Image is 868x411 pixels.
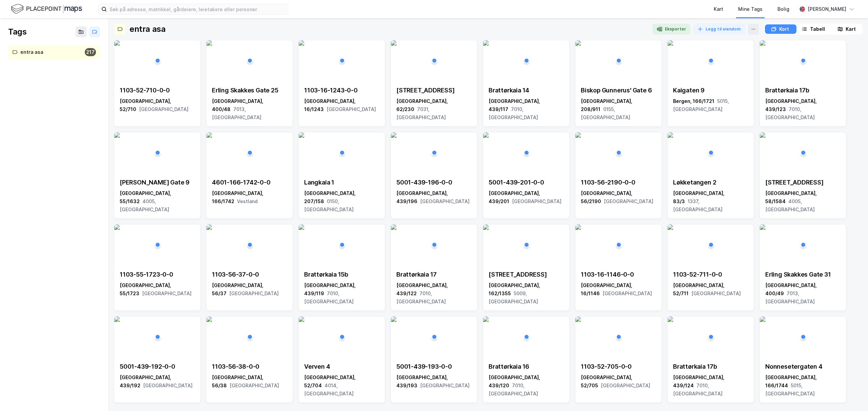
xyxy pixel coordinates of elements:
[668,224,673,230] img: 256x120
[304,178,379,187] div: Langkaia 1
[489,281,564,306] div: [GEOGRAPHIC_DATA], 162/1355
[396,97,472,122] div: [GEOGRAPHIC_DATA], 62/230
[489,290,538,304] span: 5009, [GEOGRAPHIC_DATA]
[396,178,472,187] div: 5001-439-196-0-0
[206,132,212,138] img: 256x120
[8,45,100,59] a: entra asa217
[206,317,212,322] img: 256x120
[714,5,723,13] div: Kart
[483,40,489,46] img: 256x120
[396,290,446,304] span: 7010, [GEOGRAPHIC_DATA]
[304,189,379,214] div: [GEOGRAPHIC_DATA], 207/158
[652,24,690,35] button: Eksporter
[673,281,748,298] div: [GEOGRAPHIC_DATA], 52/711
[142,290,192,296] span: [GEOGRAPHIC_DATA]
[808,5,846,13] div: [PERSON_NAME]
[581,271,656,279] div: 1103-16-1146-0-0
[396,106,446,120] span: 7031, [GEOGRAPHIC_DATA]
[130,24,165,35] div: entra asa
[420,198,470,204] span: [GEOGRAPHIC_DATA]
[601,383,650,388] span: [GEOGRAPHIC_DATA]
[212,363,287,371] div: 1103-56-38-0-0
[212,281,287,298] div: [GEOGRAPHIC_DATA], 56/37
[603,290,652,296] span: [GEOGRAPHIC_DATA]
[120,86,195,94] div: 1103-52-710-0-0
[483,317,489,322] img: 256x120
[673,98,729,112] span: 5015, [GEOGRAPHIC_DATA]
[581,281,656,298] div: [GEOGRAPHIC_DATA], 16/1146
[673,373,748,398] div: [GEOGRAPHIC_DATA], 439/124
[212,271,287,279] div: 1103-56-37-0-0
[691,290,741,296] span: [GEOGRAPHIC_DATA]
[420,383,470,388] span: [GEOGRAPHIC_DATA]
[834,378,868,411] iframe: Chat Widget
[693,24,745,35] button: Legg til eiendom
[483,224,489,230] img: 256x120
[304,198,354,212] span: 0150, [GEOGRAPHIC_DATA]
[212,178,287,187] div: 4601-166-1742-0-0
[396,86,472,94] div: [STREET_ADDRESS]
[581,178,656,187] div: 1103-56-2190-0-0
[673,86,748,94] div: Kaigaten 9
[299,40,304,46] img: 256x120
[8,26,26,37] div: Tags
[673,97,748,113] div: Bergen, 166/1721
[143,383,193,388] span: [GEOGRAPHIC_DATA]
[212,106,261,120] span: 7013, [GEOGRAPHIC_DATA]
[765,198,815,212] span: 4005, [GEOGRAPHIC_DATA]
[765,383,815,396] span: 5015, [GEOGRAPHIC_DATA]
[120,363,195,371] div: 5001-439-192-0-0
[304,290,354,304] span: 7010, [GEOGRAPHIC_DATA]
[581,373,656,390] div: [GEOGRAPHIC_DATA], 52/705
[212,189,287,205] div: [GEOGRAPHIC_DATA], 166/1742
[581,189,656,205] div: [GEOGRAPHIC_DATA], 56/2190
[20,48,82,57] div: entra asa
[299,317,304,322] img: 256x120
[765,290,815,304] span: 7013, [GEOGRAPHIC_DATA]
[229,290,279,296] span: [GEOGRAPHIC_DATA]
[139,106,189,112] span: [GEOGRAPHIC_DATA]
[120,97,195,113] div: [GEOGRAPHIC_DATA], 52/710
[304,363,379,371] div: Verven 4
[489,178,564,187] div: 5001-439-201-0-0
[120,281,195,298] div: [GEOGRAPHIC_DATA], 55/1723
[765,97,841,122] div: [GEOGRAPHIC_DATA], 439/123
[120,198,169,212] span: 4005, [GEOGRAPHIC_DATA]
[206,40,212,46] img: 256x120
[114,40,120,46] img: 256x120
[489,271,564,279] div: [STREET_ADDRESS]
[304,373,379,398] div: [GEOGRAPHIC_DATA], 52/704
[391,317,396,322] img: 256x120
[391,224,396,230] img: 256x120
[85,48,96,56] div: 217
[604,198,653,204] span: [GEOGRAPHIC_DATA]
[760,40,765,46] img: 256x120
[489,189,564,205] div: [GEOGRAPHIC_DATA], 439/201
[779,25,789,33] div: Kort
[738,5,763,13] div: Mine Tags
[760,317,765,322] img: 256x120
[396,363,472,371] div: 5001-439-193-0-0
[304,383,354,396] span: 4014, [GEOGRAPHIC_DATA]
[489,373,564,398] div: [GEOGRAPHIC_DATA], 439/120
[11,3,82,15] img: logo.f888ab2527a4732fd821a326f86c7f29.svg
[114,317,120,322] img: 256x120
[765,86,841,94] div: Brattørkaia 17b
[299,132,304,138] img: 256x120
[299,224,304,230] img: 256x120
[120,373,195,390] div: [GEOGRAPHIC_DATA], 439/192
[230,383,279,388] span: [GEOGRAPHIC_DATA]
[114,132,120,138] img: 256x120
[304,86,379,94] div: 1103-16-1243-0-0
[212,373,287,390] div: [GEOGRAPHIC_DATA], 56/38
[512,198,561,204] span: [GEOGRAPHIC_DATA]
[673,271,748,279] div: 1103-52-711-0-0
[489,383,538,396] span: 7010, [GEOGRAPHIC_DATA]
[668,132,673,138] img: 256x120
[810,25,825,33] div: Tabell
[581,363,656,371] div: 1103-52-705-0-0
[396,281,472,306] div: [GEOGRAPHIC_DATA], 439/122
[846,25,856,33] div: Kart
[212,86,287,94] div: Erling Skakkes Gate 25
